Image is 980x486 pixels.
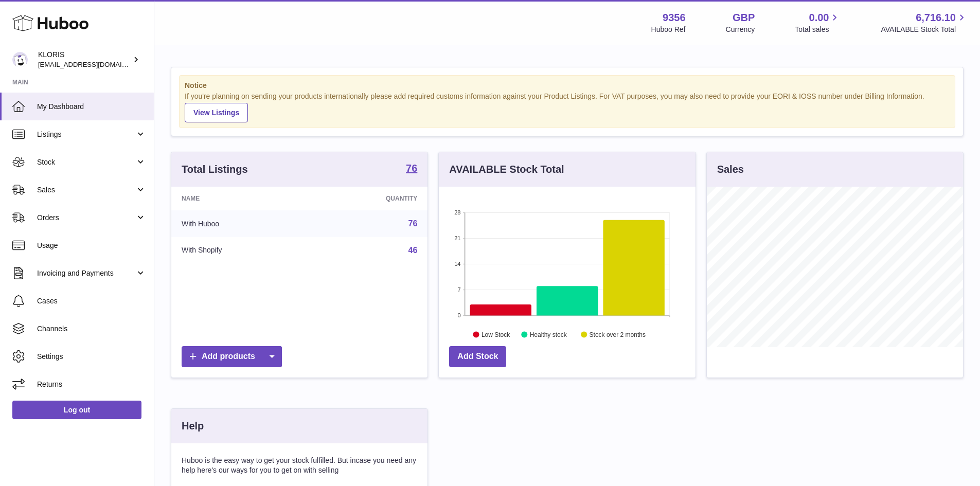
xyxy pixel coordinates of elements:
h3: Sales [717,163,744,176]
a: 0.00 Total sales [795,11,841,34]
a: View Listings [185,103,248,122]
a: 6,716.10 AVAILABLE Stock Total [881,11,968,34]
text: Stock over 2 months [590,331,646,338]
span: Cases [37,296,146,306]
span: Sales [37,185,135,195]
strong: Notice [185,81,950,91]
span: Total sales [795,25,841,34]
a: 76 [408,219,418,228]
h3: Help [182,419,204,433]
text: 0 [458,312,461,318]
strong: 76 [406,163,417,173]
div: KLORIS [38,50,131,69]
text: Low Stock [482,331,510,338]
span: 0.00 [809,11,829,25]
span: My Dashboard [37,102,146,112]
a: 46 [408,246,418,255]
span: AVAILABLE Stock Total [881,25,968,34]
span: Invoicing and Payments [37,268,135,278]
span: Returns [37,380,146,389]
div: If you're planning on sending your products internationally please add required customs informati... [185,92,950,122]
strong: 9356 [663,11,686,25]
a: 76 [406,163,417,175]
span: [EMAIL_ADDRESS][DOMAIN_NAME] [38,60,151,68]
div: Currency [726,25,755,34]
span: Stock [37,157,135,167]
text: Healthy stock [530,331,567,338]
img: internalAdmin-9356@internal.huboo.com [12,52,28,67]
td: With Shopify [171,237,310,264]
a: Add Stock [449,346,506,367]
div: Huboo Ref [651,25,686,34]
text: 14 [455,261,461,267]
a: Add products [182,346,282,367]
text: 7 [458,286,461,293]
th: Quantity [310,187,428,210]
h3: Total Listings [182,163,248,176]
span: Settings [37,352,146,362]
h3: AVAILABLE Stock Total [449,163,564,176]
p: Huboo is the easy way to get your stock fulfilled. But incase you need any help here's our ways f... [182,456,417,475]
th: Name [171,187,310,210]
span: Usage [37,241,146,250]
span: Listings [37,130,135,139]
span: Channels [37,324,146,334]
a: Log out [12,401,141,419]
span: Orders [37,213,135,223]
text: 28 [455,209,461,215]
strong: GBP [733,11,755,25]
span: 6,716.10 [916,11,956,25]
text: 21 [455,235,461,241]
td: With Huboo [171,210,310,237]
